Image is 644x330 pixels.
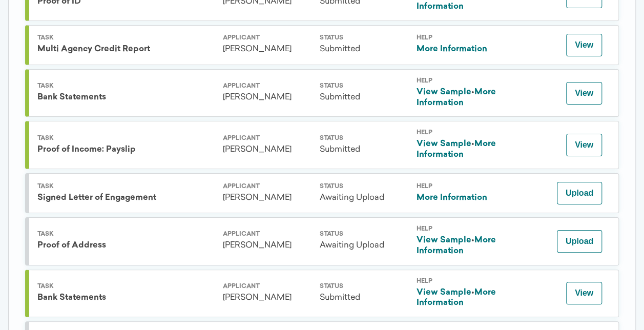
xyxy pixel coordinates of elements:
[223,44,311,55] div: [PERSON_NAME]
[417,35,505,41] div: Help
[37,293,215,303] div: Bank Statements
[37,145,215,155] div: Proof of Income: Payslip
[417,183,505,190] div: Help
[320,83,408,89] div: Status
[417,139,505,160] div: •
[320,92,408,103] div: Submitted
[320,283,408,290] div: Status
[417,288,471,297] a: View Sample
[417,78,505,84] div: Help
[566,282,602,304] button: View
[223,193,311,203] div: [PERSON_NAME]
[223,83,311,89] div: Applicant
[566,34,602,56] button: View
[37,135,215,141] div: Task
[37,44,215,55] div: Multi Agency Credit Report
[417,88,471,96] a: View Sample
[417,226,505,232] div: Help
[37,240,215,251] div: Proof of Address
[417,130,505,136] div: Help
[223,35,311,41] div: Applicant
[417,278,505,284] div: Help
[417,236,496,255] a: More Information
[37,193,215,203] div: Signed Letter of Engagement
[320,145,408,155] div: Submitted
[417,235,505,257] div: •
[566,82,602,105] button: View
[223,283,311,290] div: Applicant
[223,240,311,251] div: [PERSON_NAME]
[566,134,602,156] button: View
[320,240,408,251] div: Awaiting Upload
[37,183,215,190] div: Task
[223,231,311,237] div: Applicant
[37,283,215,290] div: Task
[37,92,215,103] div: Bank Statements
[417,45,487,53] a: More Information
[320,135,408,141] div: Status
[37,83,215,89] div: Task
[417,194,487,202] a: More Information
[417,236,471,244] a: View Sample
[417,140,471,148] a: View Sample
[320,231,408,237] div: Status
[320,293,408,303] div: Submitted
[223,135,311,141] div: Applicant
[557,230,602,253] button: Upload
[417,87,505,109] div: •
[557,182,602,204] button: Upload
[223,145,311,155] div: [PERSON_NAME]
[417,88,496,107] a: More Information
[320,35,408,41] div: Status
[223,183,311,190] div: Applicant
[417,287,505,309] div: •
[37,231,215,237] div: Task
[223,293,311,303] div: [PERSON_NAME]
[37,35,215,41] div: Task
[223,92,311,103] div: [PERSON_NAME]
[320,183,408,190] div: Status
[320,193,408,203] div: Awaiting Upload
[320,44,408,55] div: Submitted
